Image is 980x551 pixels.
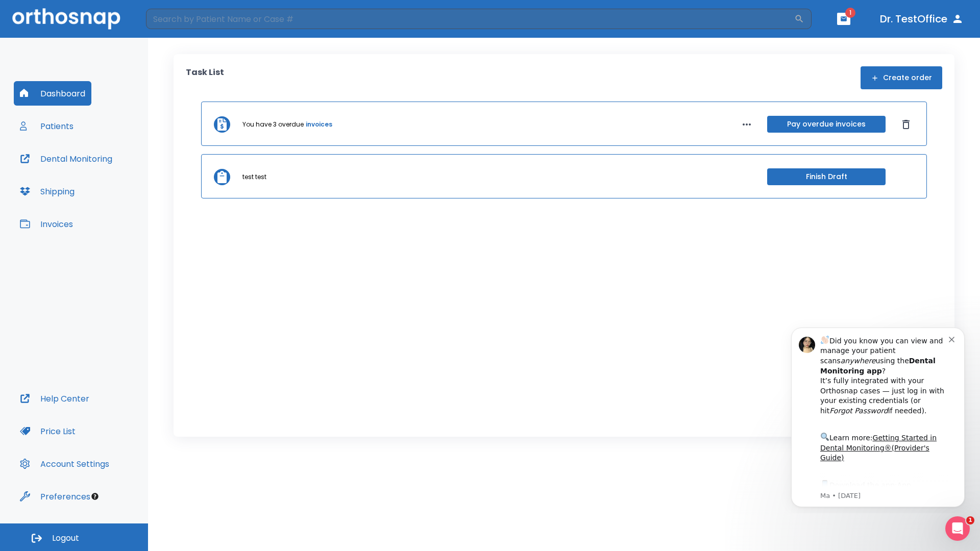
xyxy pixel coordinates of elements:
[767,168,886,185] button: Finish Draft
[776,318,980,513] iframe: Intercom notifications message
[14,179,81,204] button: Shipping
[14,114,80,138] button: Patients
[52,533,79,544] span: Logout
[14,452,115,476] button: Account Settings
[966,516,974,524] span: 1
[14,212,79,236] button: Invoices
[90,492,100,501] div: Tooltip anchor
[242,120,304,129] p: You have 3 overdue
[876,10,968,28] button: Dr. TestOffice
[14,81,91,106] button: Dashboard
[173,16,181,24] button: Dismiss notification
[44,163,135,181] a: App Store
[14,386,95,411] button: Help Center
[44,160,173,212] div: Download the app: | ​ Let us know if you need help getting started!
[898,116,914,133] button: Dismiss
[14,419,82,443] button: Price List
[945,516,970,541] iframe: Intercom live chat
[767,116,886,133] button: Pay overdue invoices
[861,66,942,89] button: Create order
[14,146,118,171] button: Dental Monitoring
[146,9,794,29] input: Search by Patient Name or Case #
[186,66,224,89] p: Task List
[306,120,332,129] a: invoices
[14,484,96,509] button: Preferences
[44,173,173,182] p: Message from Ma, sent 8w ago
[845,8,855,18] span: 1
[12,8,120,29] img: Orthosnap
[242,172,266,182] p: test test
